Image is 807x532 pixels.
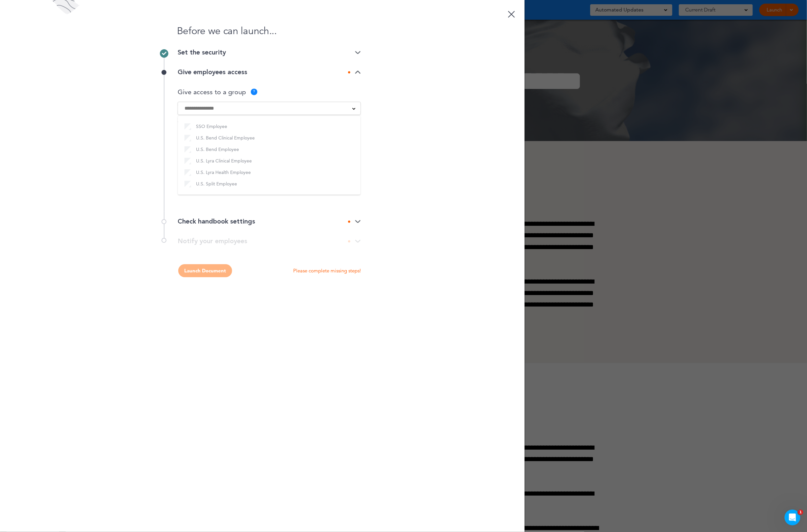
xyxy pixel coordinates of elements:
[178,130,361,135] p: No one added yet...
[185,168,354,177] label: U.S. Lyra Health Employee
[178,218,361,225] div: Check handbook settings
[355,70,361,74] img: arrow-down@2x.png
[178,120,361,125] div: Or
[164,26,361,36] h1: Before we can launch...
[185,134,354,142] label: U.S. Bend Clinical Employee
[185,123,191,130] input: SSO Employee
[178,49,361,56] div: Set the security
[185,145,354,154] label: U.S. Bend Employee
[178,89,246,95] p: Give access to a group
[178,69,361,75] div: Give employees access
[185,122,354,131] label: SSO Employee
[185,146,191,153] input: U.S. Bend Employee
[185,180,354,188] label: U.S. Split Employee
[185,169,191,176] input: U.S. Lyra Health Employee
[251,89,257,95] div: ?
[185,135,191,141] input: U.S. Bend Clinical Employee
[185,158,191,164] input: U.S. Lyra Clinical Employee
[293,267,361,274] p: Please complete missing steps!
[798,510,803,515] span: 1
[185,181,191,187] input: U.S. Split Employee
[785,510,800,525] iframe: Intercom live chat
[355,220,361,224] img: arrow-down@2x.png
[185,157,354,165] label: U.S. Lyra Clinical Employee
[355,51,361,55] img: arrow-down@2x.png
